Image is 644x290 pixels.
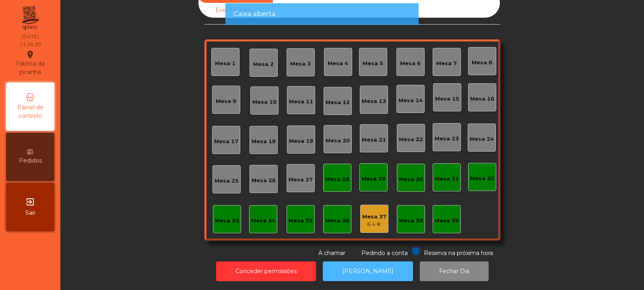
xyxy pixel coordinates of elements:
[470,135,494,143] div: Mesa 24
[435,135,459,143] div: Mesa 23
[6,50,54,76] div: Fabrica da picanha
[435,95,459,103] div: Mesa 15
[252,177,276,185] div: Mesa 26
[470,175,494,183] div: Mesa 32
[25,209,35,217] span: Sair
[215,217,239,225] div: Mesa 33
[19,41,41,48] div: 11:24:37
[233,9,276,19] span: Caixa aberta
[362,136,386,144] div: Mesa 21
[251,217,275,225] div: Mesa 34
[289,98,313,106] div: Mesa 11
[22,33,39,40] div: [DATE]
[362,220,386,228] div: 6.4 €
[398,97,423,105] div: Mesa 14
[435,217,459,225] div: Mesa 39
[470,95,494,103] div: Mesa 16
[424,249,493,257] span: Reserva na próxima hora
[362,213,386,221] div: Mesa 37
[362,97,386,105] div: Mesa 13
[290,60,311,68] div: Mesa 3
[326,137,350,145] div: Mesa 20
[326,99,350,107] div: Mesa 12
[363,60,383,68] div: Mesa 5
[198,3,273,18] div: Evento Junho
[252,98,277,106] div: Mesa 10
[20,4,40,32] img: qpiato
[323,261,413,281] button: [PERSON_NAME]
[399,217,423,225] div: Mesa 38
[8,103,52,120] span: Painel de controlo
[420,261,489,281] button: Fechar Dia
[252,138,276,146] div: Mesa 18
[325,175,349,183] div: Mesa 28
[399,136,423,144] div: Mesa 22
[253,60,274,68] div: Mesa 2
[215,60,235,68] div: Mesa 1
[325,217,349,225] div: Mesa 36
[400,60,421,68] div: Mesa 6
[19,156,42,165] span: Pedidos
[289,217,313,225] div: Mesa 35
[361,249,408,257] span: Pedindo a conta
[216,97,236,105] div: Mesa 9
[214,138,238,146] div: Mesa 17
[361,175,386,183] div: Mesa 29
[289,176,313,184] div: Mesa 27
[216,261,316,281] button: Conceder permissões
[472,59,492,67] div: Mesa 8
[25,50,35,60] i: location_on
[399,175,423,183] div: Mesa 30
[436,60,457,68] div: Mesa 7
[215,177,239,185] div: Mesa 25
[318,249,345,257] span: A chamar
[25,197,35,207] i: exit_to_app
[328,60,348,68] div: Mesa 4
[435,175,459,183] div: Mesa 31
[289,137,313,145] div: Mesa 19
